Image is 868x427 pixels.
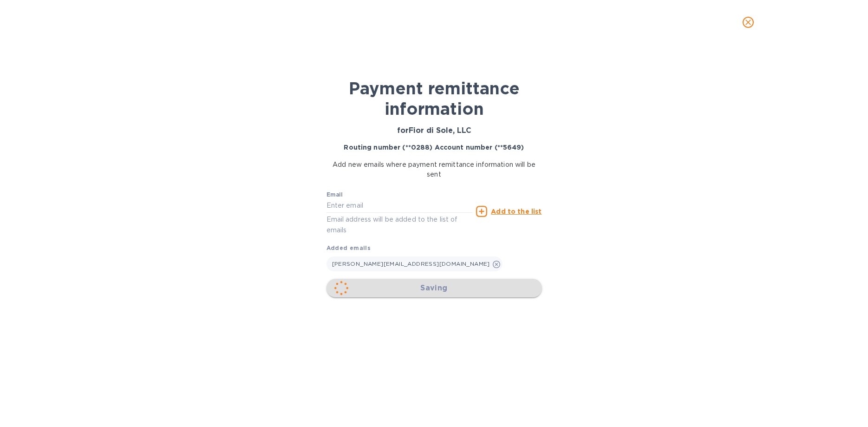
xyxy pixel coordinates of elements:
p: Email address will be added to the list of emails [326,214,473,236]
span: [PERSON_NAME][EMAIL_ADDRESS][DOMAIN_NAME] [332,260,490,267]
div: [PERSON_NAME][EMAIL_ADDRESS][DOMAIN_NAME] [326,256,503,271]
b: Routing number (**0288) Account number (**5649) [344,144,524,151]
u: Add to the list [491,208,542,215]
input: Enter email [326,199,473,213]
b: Added emails [326,244,371,251]
label: Email [326,192,343,197]
p: Add new emails where payment remittance information will be sent [326,160,542,179]
b: Payment remittance information [349,78,520,119]
h3: for Fior di Sole, LLC [326,126,542,135]
button: close [737,11,759,33]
